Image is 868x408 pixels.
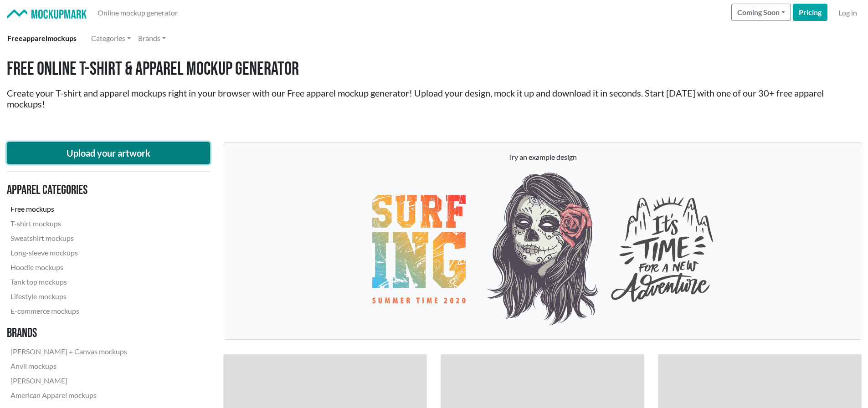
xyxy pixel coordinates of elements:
[87,29,134,47] a: Categories
[7,58,861,80] h1: Free Online T-shirt & Apparel Mockup Generator
[7,245,131,260] a: Long-sleeve mockups
[7,10,87,19] img: Mockup Mark
[7,216,131,231] a: T-shirt mockups
[134,29,169,47] a: Brands
[7,275,131,289] a: Tank top mockups
[7,326,131,341] h3: Brands
[7,142,210,164] button: Upload your artwork
[7,344,131,359] a: [PERSON_NAME] + Canvas mockups
[7,231,131,245] a: Sweatshirt mockups
[731,4,791,21] button: Coming Soon
[7,183,131,198] h3: Apparel categories
[7,202,131,216] a: Free mockups
[7,260,131,275] a: Hoodie mockups
[7,359,131,373] a: Anvil mockups
[793,4,827,21] a: Pricing
[233,152,852,163] p: Try an example design
[23,34,47,42] span: apparel
[4,29,80,47] a: Freeapparelmockups
[7,289,131,304] a: Lifestyle mockups
[7,373,131,388] a: [PERSON_NAME]
[7,87,861,109] h2: Create your T-shirt and apparel mockups right in your browser with our Free apparel mockup genera...
[94,4,181,22] a: Online mockup generator
[835,4,861,22] a: Log in
[7,304,131,318] a: E-commerce mockups
[7,388,131,403] a: American Apparel mockups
